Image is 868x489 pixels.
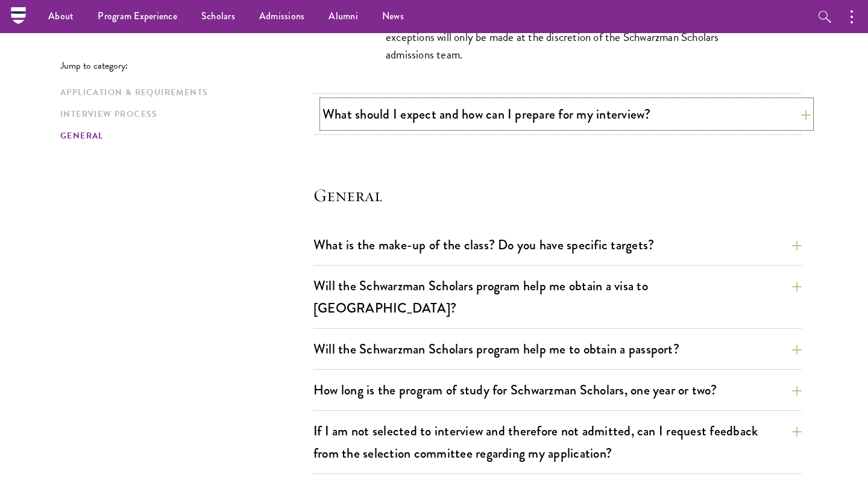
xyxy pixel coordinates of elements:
a: Interview Process [60,108,306,120]
h4: General [313,183,802,207]
button: What is the make-up of the class? Do you have specific targets? [313,231,802,258]
button: Will the Schwarzman Scholars program help me obtain a visa to [GEOGRAPHIC_DATA]? [313,272,802,322]
button: What should I expect and how can I prepare for my interview? [322,101,811,128]
a: General [60,129,306,142]
button: How long is the program of study for Schwarzman Scholars, one year or two? [313,376,802,403]
button: If I am not selected to interview and therefore not admitted, can I request feedback from the sel... [313,417,802,467]
a: Application & Requirements [60,86,306,99]
p: Jump to category: [60,60,313,71]
button: Will the Schwarzman Scholars program help me to obtain a passport? [313,335,802,363]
